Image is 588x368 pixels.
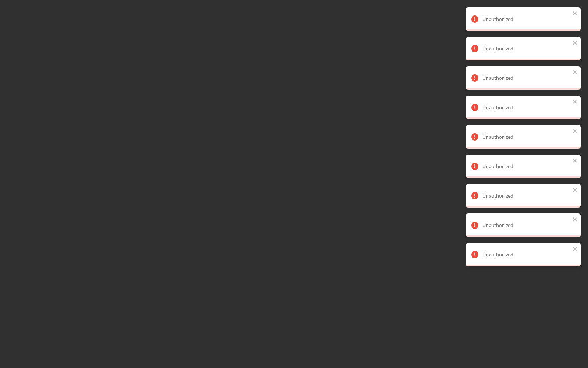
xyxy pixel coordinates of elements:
div: Unauthorized [482,163,570,169]
button: close [573,158,578,164]
button: close [573,216,578,223]
button: close [573,128,578,135]
div: Unauthorized [482,193,570,199]
button: close [573,10,578,17]
button: close [573,99,578,106]
div: Unauthorized [482,222,570,228]
button: close [573,69,578,76]
div: Unauthorized [482,16,570,22]
div: Unauthorized [482,252,570,258]
div: Unauthorized [482,105,570,110]
div: Unauthorized [482,46,570,52]
button: close [573,246,578,253]
div: Unauthorized [482,75,570,81]
div: Unauthorized [482,134,570,140]
button: close [573,40,578,47]
button: close [573,187,578,194]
